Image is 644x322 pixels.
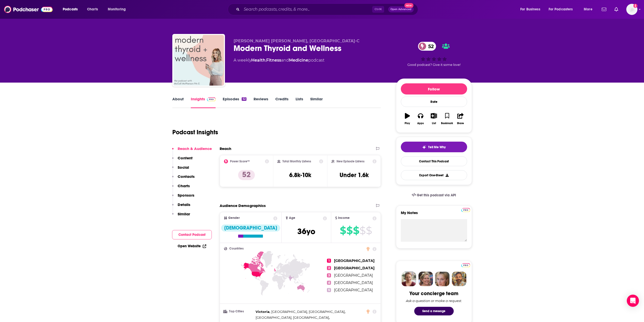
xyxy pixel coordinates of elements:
[178,146,212,151] p: Reach & Audience
[454,110,467,128] button: Share
[580,5,599,13] button: open menu
[223,97,246,108] a: Episodes52
[418,272,433,286] img: Barbara Profile
[271,309,345,315] span: ,
[441,110,454,128] button: Bookmark
[108,6,126,13] span: Monitoring
[178,165,189,170] p: Social
[417,193,456,197] span: Get this podcast via API
[401,83,467,94] button: Follow
[633,4,637,8] svg: Add a profile image
[327,281,331,285] span: 4
[327,266,331,270] span: 2
[346,226,352,235] span: $
[428,145,446,149] span: Tell Me Why
[461,263,470,267] img: Podchaser Pro
[334,273,373,278] span: [GEOGRAPHIC_DATA]
[191,97,216,108] a: InsightsPodchaser Pro
[220,203,266,208] h2: Audience Demographics
[353,226,359,235] span: $
[172,174,195,183] button: Contacts
[104,5,132,13] button: open menu
[408,189,460,201] a: Get this podcast via API
[172,212,190,221] button: Similar
[296,97,303,108] a: Lists
[549,6,573,13] span: For Podcasters
[401,142,467,152] button: tell me why sparkleTell Me Why
[461,262,470,267] a: Pro website
[256,315,329,319] span: [GEOGRAPHIC_DATA], [GEOGRAPHIC_DATA]
[441,122,453,125] div: Bookmark
[409,290,458,297] div: Your concierge team
[289,171,311,179] h3: 6.8k-10k
[461,208,470,212] img: Podchaser Pro
[401,110,414,128] button: Play
[401,170,467,180] button: Export One-Sheet
[334,266,375,270] span: [GEOGRAPHIC_DATA]
[626,4,637,15] span: Logged in as Ashley_Beenen
[334,288,373,292] span: [GEOGRAPHIC_DATA]
[265,58,266,63] span: ,
[230,160,250,163] h2: Power Score™
[334,258,375,263] span: [GEOGRAPHIC_DATA]
[388,6,414,12] button: Open AdvancedNew
[234,57,324,63] div: A weekly podcast
[229,247,244,250] span: Countries
[242,5,372,13] input: Search podcasts, credits, & more...
[418,42,436,51] a: 52
[289,216,295,220] span: Age
[172,202,190,212] button: Details
[4,5,53,14] img: Podchaser - Follow, Share and Rate Podcasts
[207,97,216,101] img: Podchaser Pro
[87,6,98,13] span: Charts
[340,226,346,235] span: $
[457,122,464,125] div: Share
[432,122,436,125] div: List
[435,272,450,286] img: Jules Profile
[178,156,193,160] p: Content
[251,58,265,63] a: Health
[172,183,190,193] button: Charts
[401,210,467,219] label: My Notes
[256,315,330,320] span: ,
[281,58,289,63] span: and
[401,97,467,107] div: Rate
[254,97,268,108] a: Reviews
[238,170,255,180] p: 52
[84,5,101,13] a: Charts
[220,146,231,151] h2: Reach
[256,310,269,314] span: Victoria
[242,97,246,101] div: 52
[228,216,240,220] span: Gender
[172,156,193,165] button: Content
[297,226,315,236] span: 36 yo
[173,35,224,86] img: Modern Thyroid and Wellness
[172,128,218,136] h1: Podcast Insights
[423,42,436,51] span: 52
[327,288,331,292] span: 5
[401,156,467,166] a: Contact This Podcast
[612,5,620,14] a: Show notifications dropdown
[517,5,547,13] button: open menu
[414,110,427,128] button: Apps
[178,193,194,198] p: Sponsors
[172,193,194,202] button: Sponsors
[627,295,639,307] div: Open Intercom Messenger
[366,226,372,235] span: $
[224,310,254,313] h3: Top Cities
[337,160,364,163] h2: New Episode Listens
[334,280,373,285] span: [GEOGRAPHIC_DATA]
[396,39,472,70] div: 52Good podcast? Give it some love!
[63,6,78,13] span: Podcasts
[407,63,461,67] span: Good podcast? Give it some love!
[427,110,440,128] button: List
[178,202,190,207] p: Details
[178,183,190,188] p: Charts
[406,299,462,303] div: Ask a question or make a request.
[327,259,331,263] span: 1
[520,6,540,13] span: For Business
[282,160,311,163] h2: Total Monthly Listens
[178,244,206,248] a: Open Website
[271,310,345,314] span: [GEOGRAPHIC_DATA], [GEOGRAPHIC_DATA]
